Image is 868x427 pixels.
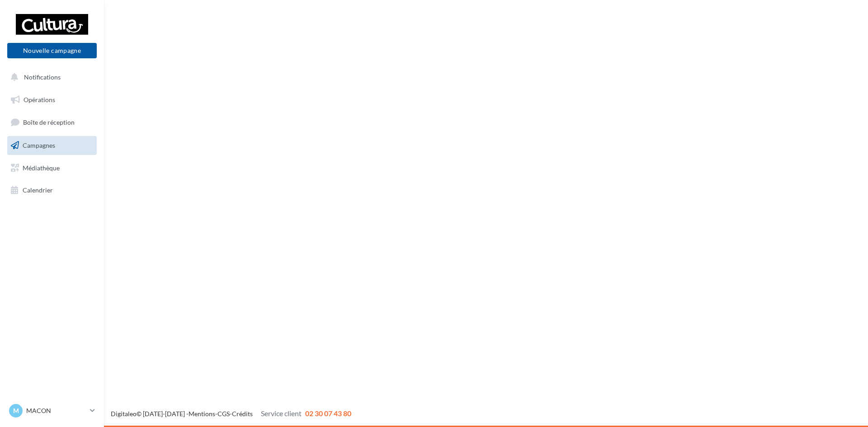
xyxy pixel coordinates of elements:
span: © [DATE]-[DATE] - - - [111,410,351,418]
span: Médiathèque [23,164,60,171]
a: Crédits [232,410,253,418]
a: Calendrier [5,181,99,200]
a: Opérations [5,90,99,109]
span: Service client [261,409,302,418]
span: Boîte de réception [23,118,75,126]
p: MACON [26,406,86,415]
span: Notifications [24,73,61,81]
a: Digitaleo [111,410,137,418]
span: Calendrier [23,186,53,194]
a: Mentions [189,410,215,418]
span: Campagnes [23,141,55,149]
a: CGS [217,410,230,418]
button: Nouvelle campagne [7,43,97,58]
a: Médiathèque [5,159,99,178]
span: 02 30 07 43 80 [305,409,351,418]
button: Notifications [5,68,95,87]
span: M [13,406,19,415]
a: Boîte de réception [5,113,99,132]
span: Opérations [24,96,55,103]
a: M MACON [7,402,97,419]
a: Campagnes [5,136,99,155]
